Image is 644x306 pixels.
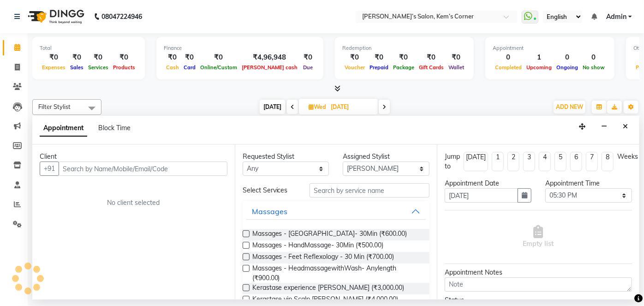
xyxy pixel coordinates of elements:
[554,101,585,114] button: ADD NEW
[68,52,86,63] div: ₹0
[101,4,142,30] b: 08047224946
[252,264,423,283] span: Massages - HeadmassagewithWash- Anylength (₹900.00)
[493,52,524,63] div: 0
[243,152,329,162] div: Requested Stylist
[619,120,632,134] button: Close
[252,206,287,217] div: Massages
[445,152,460,171] div: Jump to
[524,64,554,71] span: Upcoming
[300,52,316,63] div: ₹0
[40,152,227,162] div: Client
[580,52,607,63] div: 0
[367,64,391,71] span: Prepaid
[239,52,300,63] div: ₹4,96,948
[68,64,86,71] span: Sales
[24,4,87,30] img: logo
[445,179,531,188] div: Appointment Date
[301,64,315,71] span: Due
[523,225,554,249] span: Empty list
[310,183,429,198] input: Search by service name
[239,64,300,71] span: [PERSON_NAME] cash
[252,252,394,264] span: Massages - Feet Reflexology - 30 Min (₹700.00)
[164,44,316,52] div: Finance
[111,64,137,71] span: Products
[554,64,580,71] span: Ongoing
[260,100,285,114] span: [DATE]
[38,103,71,110] span: Filter Stylist
[164,52,181,63] div: ₹0
[62,198,205,208] div: No client selected
[198,52,239,63] div: ₹0
[86,52,111,63] div: ₹0
[580,64,607,71] span: No show
[164,64,181,71] span: Cash
[342,64,367,71] span: Voucher
[555,152,566,171] li: 5
[328,100,374,114] input: 2025-09-03
[198,64,239,71] span: Online/Custom
[446,64,466,71] span: Wallet
[545,179,632,188] div: Appointment Time
[236,186,303,195] div: Select Services
[492,152,504,171] li: 1
[306,103,328,110] span: Wed
[493,64,524,71] span: Completed
[391,52,417,63] div: ₹0
[252,240,384,252] span: Massages - HandMassage- 30Min (₹500.00)
[493,44,607,52] div: Appointment
[445,268,632,277] div: Appointment Notes
[181,52,198,63] div: ₹0
[252,229,407,240] span: Massages - [GEOGRAPHIC_DATA]- 30Min (₹600.00)
[570,152,582,171] li: 6
[40,162,59,176] button: +91
[446,52,466,63] div: ₹0
[445,295,531,305] div: Status
[445,188,518,203] input: yyyy-mm-dd
[524,52,554,63] div: 1
[40,64,68,71] span: Expenses
[343,152,429,162] div: Assigned Stylist
[586,152,598,171] li: 7
[98,124,131,132] span: Block Time
[523,152,535,171] li: 3
[507,152,519,171] li: 2
[417,52,446,63] div: ₹0
[539,152,551,171] li: 4
[40,52,68,63] div: ₹0
[556,103,583,110] span: ADD NEW
[86,64,111,71] span: Services
[554,52,580,63] div: 0
[40,44,137,52] div: Total
[342,44,466,52] div: Redemption
[391,64,417,71] span: Package
[606,12,626,22] span: Admin
[111,52,137,63] div: ₹0
[617,152,638,162] div: Weeks
[181,64,198,71] span: Card
[466,152,486,162] div: [DATE]
[40,120,87,137] span: Appointment
[246,203,426,220] button: Massages
[602,152,614,171] li: 8
[252,294,399,306] span: Kerastase vip Scalp [PERSON_NAME] (₹4,000.00)
[367,52,391,63] div: ₹0
[59,162,227,176] input: Search by Name/Mobile/Email/Code
[252,283,405,294] span: Kerastase experience [PERSON_NAME] (₹3,000.00)
[342,52,367,63] div: ₹0
[417,64,446,71] span: Gift Cards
